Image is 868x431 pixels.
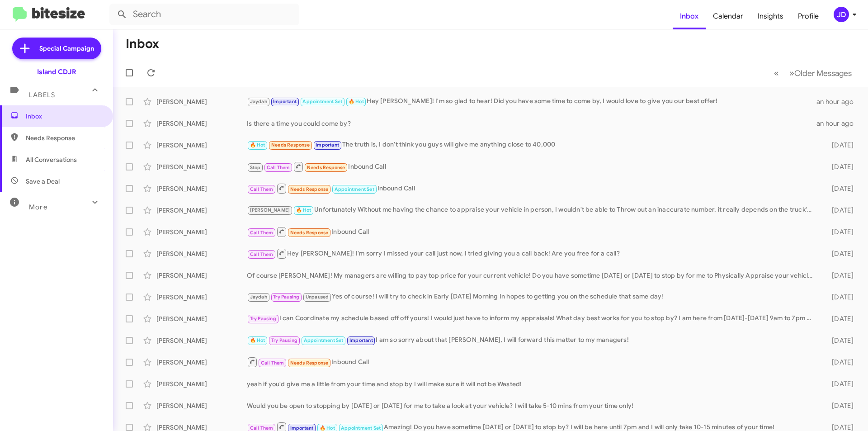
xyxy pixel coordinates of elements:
[156,227,247,237] div: [PERSON_NAME]
[817,206,861,215] div: [DATE]
[156,97,247,106] div: [PERSON_NAME]
[247,183,817,194] div: Inbound Call
[817,336,861,345] div: [DATE]
[817,358,861,367] div: [DATE]
[817,141,861,150] div: [DATE]
[109,4,299,25] input: Search
[156,358,247,367] div: [PERSON_NAME]
[316,142,339,148] span: Important
[302,99,342,104] span: Appointment Set
[817,184,861,193] div: [DATE]
[250,142,265,148] span: 🔥 Hot
[247,96,816,107] div: Hey [PERSON_NAME]! I'm so glad to hear! Did you have some time to come by, I would love to give y...
[273,294,299,300] span: Try Pausing
[250,207,290,213] span: [PERSON_NAME]
[247,379,817,388] div: yeah if you'd give me a little from your time and stop by I will make sure it will not be Wasted!
[834,7,849,22] div: JD
[769,64,857,82] nav: Page navigation example
[816,119,861,128] div: an hour ago
[37,67,76,76] div: Island CDJR
[29,203,47,211] span: More
[247,292,817,302] div: Yes of course! I will try to check in Early [DATE] Morning In hopes to getting you on the schedul...
[247,226,817,237] div: Inbound Call
[156,293,247,302] div: [PERSON_NAME]
[247,335,817,346] div: I am so sorry about that [PERSON_NAME], I will forward this matter to my managers!
[791,3,826,29] a: Profile
[250,425,274,431] span: Call Them
[817,401,861,410] div: [DATE]
[307,165,345,171] span: Needs Response
[271,337,297,343] span: Try Pausing
[156,249,247,258] div: [PERSON_NAME]
[156,141,247,150] div: [PERSON_NAME]
[267,165,290,171] span: Call Them
[290,425,314,431] span: Important
[250,230,274,236] span: Call Them
[250,294,267,300] span: Jaydah
[156,206,247,215] div: [PERSON_NAME]
[26,112,103,121] span: Inbox
[817,271,861,280] div: [DATE]
[817,314,861,323] div: [DATE]
[706,3,750,29] a: Calendar
[784,64,857,82] button: Next
[769,64,784,82] button: Previous
[26,133,103,142] span: Needs Response
[247,401,817,410] div: Would you be open to stopping by [DATE] or [DATE] for me to take a look at your vehicle? I will t...
[247,248,817,259] div: Hey [PERSON_NAME]! I'm sorry I missed your call just now, I tried giving you a call back! Are you...
[290,360,329,366] span: Needs Response
[247,313,817,324] div: I can Coordinate my schedule based off off yours! I would just have to inform my appraisals! What...
[250,251,274,257] span: Call Them
[156,271,247,280] div: [PERSON_NAME]
[817,249,861,258] div: [DATE]
[789,67,794,79] span: »
[250,165,261,171] span: Stop
[250,337,265,343] span: 🔥 Hot
[156,162,247,171] div: [PERSON_NAME]
[335,186,374,192] span: Appointment Set
[320,425,335,431] span: 🔥 Hot
[12,38,101,59] a: Special Campaign
[341,425,381,431] span: Appointment Set
[290,230,329,236] span: Needs Response
[156,119,247,128] div: [PERSON_NAME]
[39,44,94,53] span: Special Campaign
[247,140,817,150] div: The truth is, I don't think you guys will give me anything close to 40,000
[29,91,55,99] span: Labels
[273,99,297,104] span: Important
[247,161,817,172] div: Inbound Call
[156,401,247,410] div: [PERSON_NAME]
[250,186,274,192] span: Call Them
[306,294,329,300] span: Unpaused
[156,314,247,323] div: [PERSON_NAME]
[156,184,247,193] div: [PERSON_NAME]
[156,336,247,345] div: [PERSON_NAME]
[247,271,817,280] div: Of course [PERSON_NAME]! My managers are willing to pay top price for your current vehicle! Do yo...
[817,227,861,237] div: [DATE]
[826,7,858,22] button: JD
[271,142,310,148] span: Needs Response
[250,316,276,322] span: Try Pausing
[817,293,861,302] div: [DATE]
[304,337,344,343] span: Appointment Set
[261,360,284,366] span: Call Them
[673,3,706,29] a: Inbox
[26,155,77,164] span: All Conversations
[247,119,816,128] div: Is there a time you could come by?
[817,379,861,388] div: [DATE]
[794,68,852,78] span: Older Messages
[349,99,364,104] span: 🔥 Hot
[816,97,861,106] div: an hour ago
[26,177,60,186] span: Save a Deal
[247,205,817,215] div: Unfortunately Without me having the chance to appraise your vehicle in person, I wouldn't be able...
[250,99,267,104] span: Jaydah
[750,3,791,29] a: Insights
[817,162,861,171] div: [DATE]
[774,67,779,79] span: «
[290,186,329,192] span: Needs Response
[349,337,373,343] span: Important
[156,379,247,388] div: [PERSON_NAME]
